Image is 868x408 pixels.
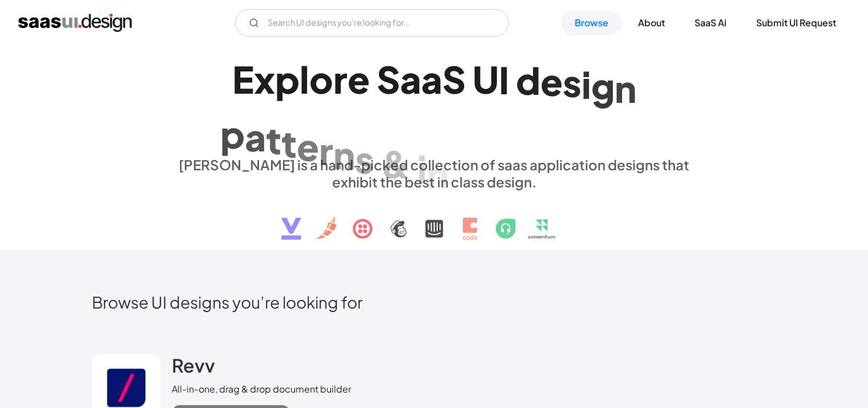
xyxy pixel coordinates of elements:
a: SaaS Ai [681,10,740,35]
div: p [275,57,300,101]
div: t [281,121,297,165]
div: r [319,129,333,173]
div: l [300,57,309,101]
div: s [563,61,582,105]
div: t [449,158,464,202]
div: E [232,57,254,101]
img: text, icon, saas logo [261,190,607,250]
input: Search UI designs you're looking for... [235,9,509,37]
div: All-in-one, drag & drop document builder [172,382,351,396]
div: a [421,57,442,101]
div: [PERSON_NAME] is a hand-picked collection of saas application designs that exhibit the best in cl... [172,156,697,190]
div: e [348,57,370,101]
div: i [417,147,427,191]
h2: Revv [172,354,215,377]
a: Revv [172,354,215,382]
div: U [473,57,499,101]
div: o [309,57,333,101]
div: n [333,133,355,177]
div: s [355,137,374,181]
div: e [297,125,319,169]
div: S [377,57,400,101]
div: S [442,57,466,101]
div: t [266,118,281,162]
form: Email Form [235,9,509,37]
a: Browse [561,10,622,35]
h1: Explore SaaS UI design patterns & interactions. [172,57,697,145]
div: e [540,59,563,103]
div: n [615,66,636,110]
div: & [381,142,410,186]
div: p [220,112,245,156]
div: I [499,58,509,102]
div: x [254,57,275,101]
div: a [400,57,421,101]
div: d [516,58,540,102]
a: About [624,10,679,35]
div: r [333,57,348,101]
a: home [18,14,132,32]
div: n [427,152,449,196]
h2: Browse UI designs you’re looking for [92,292,777,312]
div: g [591,64,615,108]
div: i [582,62,591,106]
a: Submit UI Request [742,10,850,35]
div: a [245,115,266,159]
